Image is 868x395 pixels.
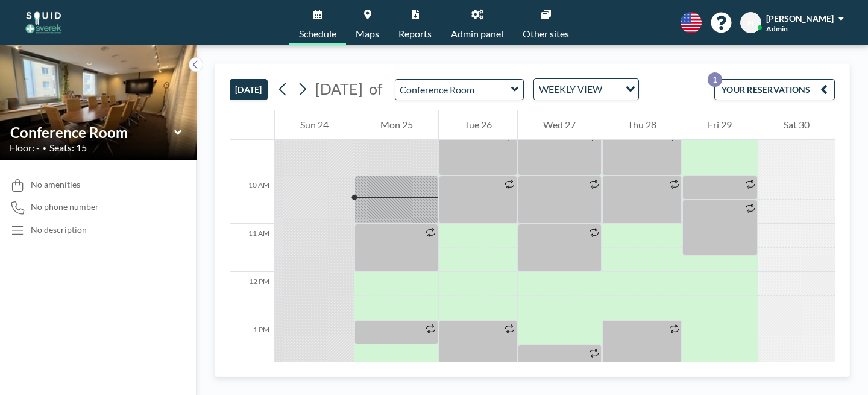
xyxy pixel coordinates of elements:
p: 1 [708,72,722,87]
button: [DATE] [230,79,268,100]
img: organization-logo [19,11,68,35]
div: 11 AM [230,224,274,272]
span: Schedule [299,29,336,39]
span: Other sites [523,29,569,39]
div: Sat 30 [758,110,835,140]
span: Reports [398,29,432,39]
div: 12 PM [230,272,274,320]
div: 1 PM [230,320,274,368]
span: H [747,17,754,28]
span: • [43,144,46,152]
div: Tue 26 [439,110,517,140]
span: of [369,80,382,98]
div: Mon 25 [354,110,438,140]
span: No amenities [31,179,80,190]
span: No phone number [31,201,99,212]
div: Sun 24 [275,110,354,140]
input: Conference Room [10,124,174,141]
span: [DATE] [315,80,363,98]
input: Conference Room [395,80,511,100]
span: Floor: - [10,142,40,154]
input: Search for option [606,81,618,97]
button: YOUR RESERVATIONS1 [714,79,835,100]
span: Admin [766,24,788,33]
div: Wed 27 [518,110,601,140]
span: WEEKLY VIEW [536,81,605,97]
span: Seats: 15 [49,142,87,154]
span: [PERSON_NAME] [766,13,834,24]
div: No description [31,224,87,235]
span: Admin panel [451,29,503,39]
div: Fri 29 [682,110,757,140]
div: Search for option [534,79,638,100]
div: Thu 28 [602,110,682,140]
div: 10 AM [230,175,274,224]
span: Maps [356,29,379,39]
div: 9 AM [230,127,274,175]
